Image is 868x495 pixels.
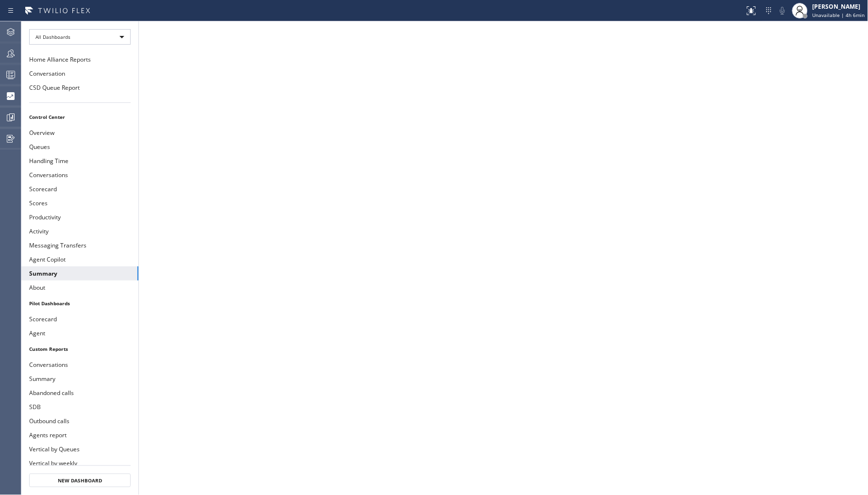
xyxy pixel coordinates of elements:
[21,343,138,355] li: Custom Reports
[21,154,138,168] button: Handling Time
[21,372,138,386] button: Summary
[21,168,138,182] button: Conversations
[21,224,138,238] button: Activity
[21,456,138,470] button: Vertical by weekly
[21,400,138,414] button: SDB
[21,182,138,196] button: Scorecard
[29,29,131,45] div: All Dashboards
[21,280,138,295] button: About
[21,326,138,340] button: Agent
[21,266,138,280] button: Summary
[21,312,138,326] button: Scorecard
[21,126,138,140] button: Overview
[21,210,138,224] button: Productivity
[21,238,138,252] button: Messaging Transfers
[813,2,865,11] div: [PERSON_NAME]
[21,386,138,400] button: Abandoned calls
[21,111,138,123] li: Control Center
[139,21,868,495] iframe: dashboard_9f6bb337dffe
[21,414,138,428] button: Outbound calls
[21,297,138,310] li: Pilot Dashboards
[21,428,138,442] button: Agents report
[29,474,131,487] button: New Dashboard
[776,4,789,17] button: Mute
[21,66,138,81] button: Conversation
[21,252,138,266] button: Agent Copilot
[21,358,138,372] button: Conversations
[21,52,138,66] button: Home Alliance Reports
[21,196,138,210] button: Scores
[21,81,138,95] button: CSD Queue Report
[813,12,865,18] span: Unavailable | 4h 6min
[21,442,138,456] button: Vertical by Queues
[21,140,138,154] button: Queues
